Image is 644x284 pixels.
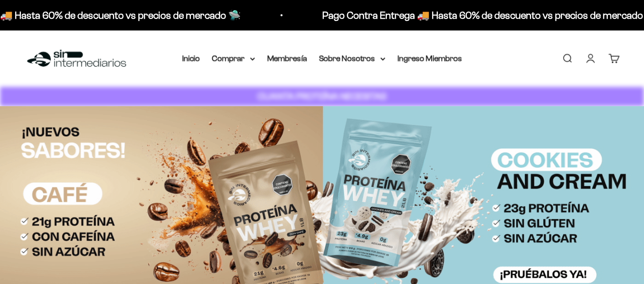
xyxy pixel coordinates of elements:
[267,54,307,62] a: Membresía
[212,52,255,65] summary: Comprar
[258,91,386,102] strong: CUANTA PROTEÍNA NECESITAS
[319,52,385,65] summary: Sobre Nosotros
[398,54,462,62] a: Ingreso Miembros
[182,54,200,62] a: Inicio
